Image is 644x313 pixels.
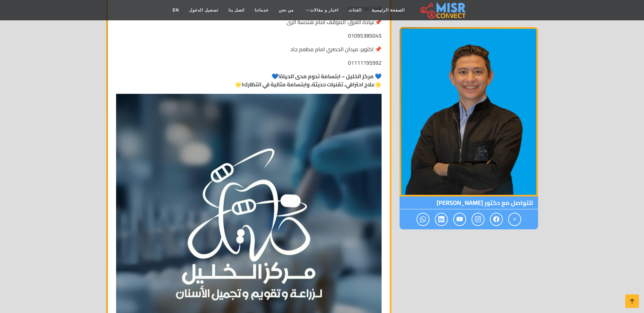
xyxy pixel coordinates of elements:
[274,4,299,17] a: من نحن
[242,79,375,89] strong: علاج احترافي، تقنيات حديثة، وابتسامة مثالية في انتظارك!
[420,2,466,19] img: main.misr_connect
[278,71,382,81] strong: 💙 مركز الخليل – ابتسامة تدوم مدى الحياة!
[250,4,274,17] a: خدماتنا
[310,7,338,13] span: اخبار و مقالات
[367,4,410,17] a: الصفحة الرئيسية
[344,4,367,17] a: الفئات
[116,45,382,53] p: 📌 اكتوبر: ميدان الحصري امام مطعم جاد
[299,4,344,17] a: اخبار و مقالات
[168,4,184,17] a: EN
[116,72,382,88] p: 💙 🌟 🌟
[223,4,250,17] a: اتصل بنا
[400,27,538,196] img: دكتور محمد مصطفى خليل
[116,18,382,26] p: 📌عيادة الغرق: الموقف امام هندسة الرى
[184,4,223,17] a: تسجيل الدخول
[400,196,538,209] span: للتواصل مع دكتور [PERSON_NAME]
[116,59,382,67] p: 01111195992
[116,32,382,40] p: 01095385045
